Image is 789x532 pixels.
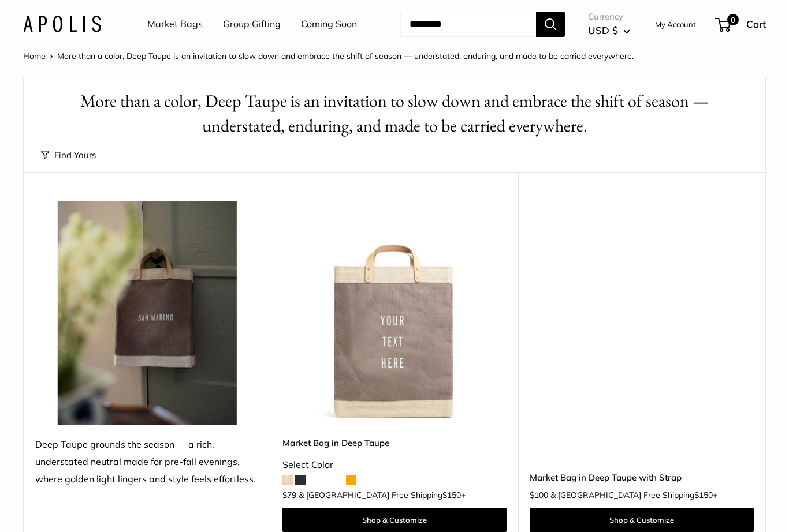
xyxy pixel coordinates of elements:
[223,16,281,33] a: Group Gifting
[41,89,748,138] h1: More than a color, Deep Taupe is an invitation to slow down and embrace the shift of season — und...
[23,48,634,63] nav: Breadcrumb
[282,201,507,425] a: Market Bag in Deep TaupeMarket Bag in Deep Taupe
[147,16,203,33] a: Market Bags
[299,491,466,499] span: & [GEOGRAPHIC_DATA] Free Shipping +
[655,17,696,31] a: My Account
[530,490,548,500] span: $100
[23,51,46,61] a: Home
[35,201,259,425] img: Deep Taupe grounds the season — a rich, understated neutral made for pre-fall evenings, where gol...
[588,21,630,40] button: USD $
[694,490,713,500] span: $150
[23,16,101,32] img: Apolis
[282,490,296,500] span: $79
[716,15,766,33] a: 0 Cart
[57,51,634,61] span: More than a color, Deep Taupe is an invitation to slow down and embrace the shift of season — und...
[536,12,565,37] button: Search
[588,9,630,25] span: Currency
[442,490,461,500] span: $150
[301,16,357,33] a: Coming Soon
[400,12,536,37] input: Search...
[530,471,754,484] a: Market Bag in Deep Taupe with Strap
[727,14,739,25] span: 0
[746,18,766,30] span: Cart
[282,456,507,474] div: Select Color
[588,24,618,36] span: USD $
[282,508,507,532] a: Shop & Customize
[35,436,259,488] div: Deep Taupe grounds the season — a rich, understated neutral made for pre-fall evenings, where gol...
[282,436,507,449] a: Market Bag in Deep Taupe
[282,201,507,425] img: Market Bag in Deep Taupe
[530,201,754,425] a: Market Bag in Deep Taupe with StrapMarket Bag in Deep Taupe with Strap
[550,491,717,499] span: & [GEOGRAPHIC_DATA] Free Shipping +
[41,147,96,163] button: Find Yours
[530,508,754,532] a: Shop & Customize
